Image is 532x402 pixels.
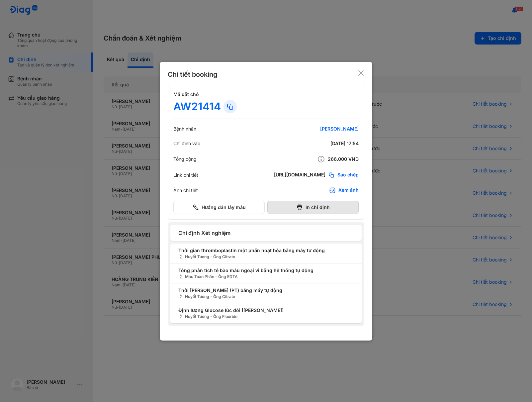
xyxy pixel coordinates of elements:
span: Máu Toàn Phần - Ống EDTA [178,274,354,280]
div: Chi tiết booking [168,70,218,79]
span: Tổng phân tích tế bào máu ngoại vi bằng hệ thống tự động [178,267,354,274]
button: In chỉ định [267,201,359,214]
div: Link chi tiết [173,172,198,178]
span: Định lượng Glucose lúc đói [[PERSON_NAME]] [178,307,354,314]
div: 266.000 VND [279,155,359,163]
button: Hướng dẫn lấy mẫu [173,201,265,214]
span: Huyết Tương - Ống Citrate [178,254,354,260]
div: Chỉ định vào [173,141,200,147]
div: AW21414 [173,100,221,113]
span: Sao chép [337,172,359,178]
div: [PERSON_NAME] [279,126,359,132]
span: Thời [PERSON_NAME] (PT) bằng máy tự động [178,287,354,294]
div: [DATE] 17:54 [279,141,359,147]
span: Thời gian thromboplastin một phần hoạt hóa bằng máy tự động [178,247,354,254]
span: Huyết Tương - Ống Citrate [178,294,354,300]
div: Bệnh nhân [173,126,196,132]
div: Ảnh chi tiết [173,187,198,193]
h4: Mã đặt chỗ [173,91,359,97]
div: Xem ảnh [338,187,359,194]
div: Tổng cộng [173,156,197,162]
span: Huyết Tương - Ống Fluoride [178,314,354,320]
span: Chỉ định Xét nghiệm [178,229,354,237]
div: [URL][DOMAIN_NAME] [274,172,325,178]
